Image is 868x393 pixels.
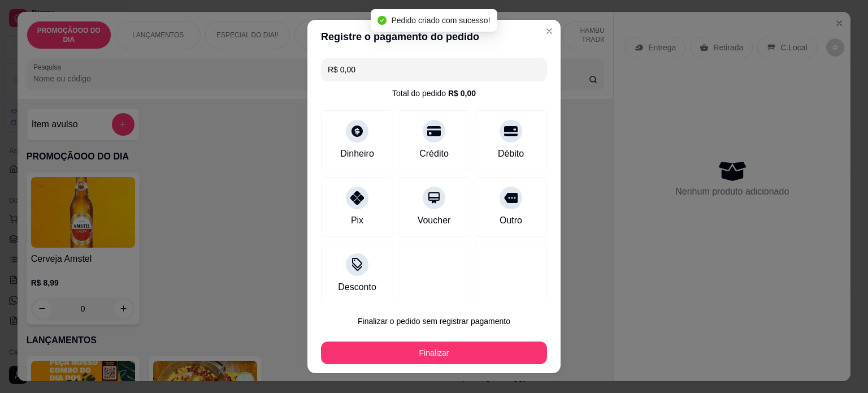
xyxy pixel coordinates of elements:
[419,147,449,161] div: Crédito
[418,214,451,227] div: Voucher
[392,88,476,99] div: Total do pedido
[338,280,376,294] div: Desconto
[340,147,374,161] div: Dinheiro
[377,16,387,25] span: check-circle
[448,88,476,99] div: R$ 0,00
[351,214,363,227] div: Pix
[391,16,490,25] span: Pedido criado com sucesso!
[500,214,522,227] div: Outro
[498,147,524,161] div: Débito
[540,22,558,40] button: Close
[321,310,547,332] button: Finalizar o pedido sem registrar pagamento
[328,58,540,81] input: Ex.: hambúrguer de cordeiro
[321,342,547,364] button: Finalizar
[307,20,561,54] header: Registre o pagamento do pedido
